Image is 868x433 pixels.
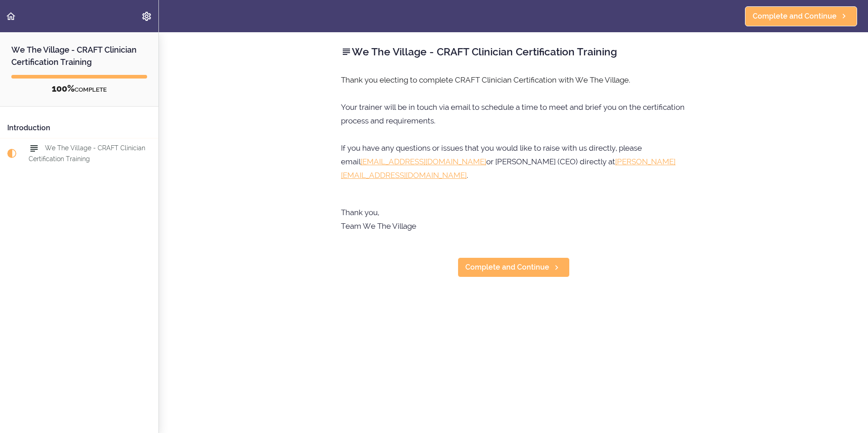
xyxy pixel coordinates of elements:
div: COMPLETE [11,83,147,95]
span: Thank you electing to complete CRAFT Clinician Certification with We The Village. [341,75,630,84]
p: Your trainer will be in touch via email to schedule a time to meet and brief you on the certifica... [341,73,686,182]
span: Complete and Continue [465,262,549,273]
svg: Settings Menu [141,11,152,22]
h2: We The Village - CRAFT Clinician Certification Training [341,44,686,59]
span: Complete and Continue [753,11,837,22]
span: 100% [52,83,74,94]
a: Complete and Continue [458,257,570,277]
p: Thank you, Team We The Village [341,192,686,233]
a: Complete and Continue [745,6,857,26]
a: [EMAIL_ADDRESS][DOMAIN_NAME] [360,157,486,166]
svg: Back to course curriculum [5,11,16,22]
span: We The Village - CRAFT Clinician Certification Training [29,144,145,162]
